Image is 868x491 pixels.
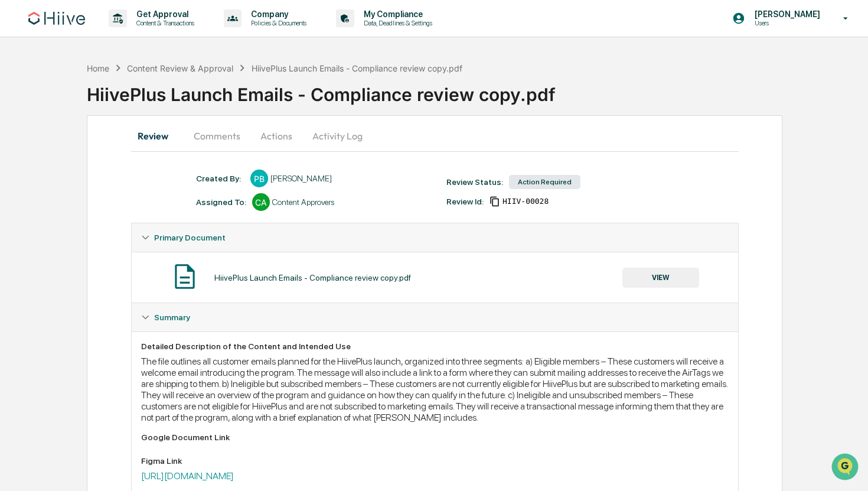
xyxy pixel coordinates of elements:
div: The file outlines all customer emails planned for the HiivePlus launch, organized into three segm... [141,356,729,423]
div: HiivePlus Launch Emails - Compliance review copy.pdf [252,63,462,73]
button: Start new chat [201,94,215,108]
button: Comments [184,122,250,150]
p: My Compliance [354,9,438,19]
div: Google Document Link [141,433,729,442]
a: [URL][DOMAIN_NAME] [141,470,234,482]
a: Powered byPylon [83,200,143,209]
a: 🗄️Attestations [81,144,151,165]
span: Attestations [97,149,146,161]
a: 🔎Data Lookup [7,167,79,188]
div: Home [87,63,109,73]
div: PB [250,170,268,187]
img: 1746055101610-c473b297-6a78-478c-a979-82029cc54cd1 [12,90,33,112]
span: Data Lookup [24,171,74,183]
div: Start new chat [40,90,194,102]
iframe: Open customer support [830,452,862,484]
div: secondary tabs example [131,122,739,150]
div: Action Required [509,175,580,189]
div: Review Status: [446,177,503,187]
div: Assigned To: [196,197,246,207]
div: We're available if you need us! [40,102,149,112]
div: Figma Link [141,456,729,466]
p: Get Approval [127,9,200,19]
div: 🖐️ [12,150,21,160]
span: Primary Document [154,233,226,242]
a: 🖐️Preclearance [7,144,81,165]
div: 🗄️ [86,150,95,160]
div: Review Id: [446,197,484,206]
span: Pylon [118,200,143,209]
button: Actions [250,122,303,150]
div: [PERSON_NAME] [270,174,332,183]
div: Content Review & Approval [127,63,233,73]
div: Content Approvers [272,197,334,207]
p: Content & Transactions [127,19,200,27]
div: Primary Document [132,223,738,252]
div: Summary [132,303,738,331]
p: How can we help? [12,25,215,44]
div: CA [252,193,270,211]
img: logo [28,12,85,25]
div: HiivePlus Launch Emails - Compliance review copy.pdf [214,273,411,282]
button: Activity Log [303,122,372,150]
p: Data, Deadlines & Settings [354,19,438,27]
div: Created By: ‎ ‎ [196,174,244,183]
div: Primary Document [132,252,738,303]
span: Summary [154,313,190,322]
div: 🔎 [12,173,21,182]
p: [PERSON_NAME] [745,9,826,19]
div: Detailed Description of the Content and Intended Use [141,342,729,351]
button: Review [131,122,184,150]
p: Company [242,9,312,19]
img: Document Icon [170,262,200,291]
span: Preclearance [24,149,76,161]
p: Users [745,19,826,27]
button: VIEW [622,268,699,288]
div: HiivePlus Launch Emails - Compliance review copy.pdf [87,74,868,105]
span: a2dafa1e-b955-455c-9469-fc59ff7d7997 [502,197,549,206]
p: Policies & Documents [242,19,312,27]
